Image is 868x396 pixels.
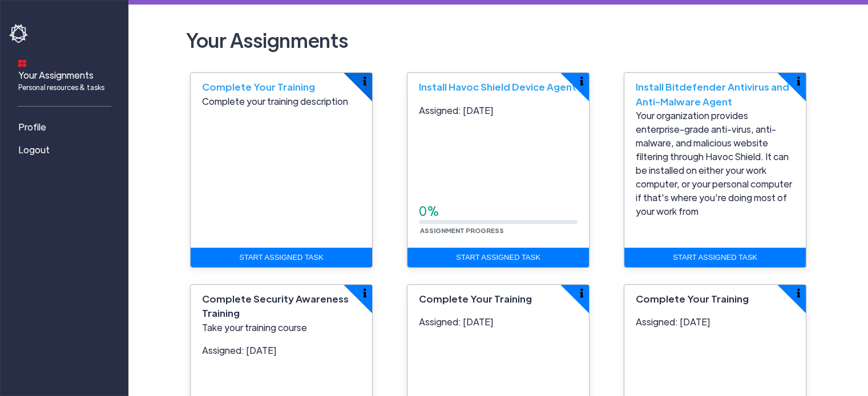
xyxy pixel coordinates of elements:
p: Assigned: [DATE] [419,104,578,117]
span: Logout [18,143,50,157]
span: Profile [18,120,46,134]
a: Profile [9,116,123,138]
span: Complete Your Training [202,80,315,93]
img: info-icon.svg [363,288,366,297]
img: info-icon.svg [363,76,366,85]
span: Complete Your Training [636,292,749,305]
a: Logout [9,138,123,161]
p: Assigned: [DATE] [636,315,794,329]
h2: Your Assignments [181,23,815,57]
p: Take your training course [202,321,361,334]
img: info-icon.svg [580,76,583,85]
span: Complete Your Training [419,292,532,305]
div: 0% [419,202,578,221]
small: Assignment Progress [419,226,505,234]
a: Your AssignmentsPersonal resources & tasks [9,52,123,97]
img: info-icon.svg [797,76,800,85]
p: Complete your training description [202,95,361,108]
p: Assigned: [DATE] [419,315,578,329]
span: Your Assignments [18,68,104,92]
span: Complete Security Awareness Training [202,292,349,320]
a: Start Assigned Task [624,248,806,267]
span: Install Havoc Shield Device Agent [419,80,576,93]
span: Personal resources & tasks [18,82,104,92]
img: havoc-shield-logo-white.png [9,24,30,43]
p: Assigned: [DATE] [202,344,361,357]
img: info-icon.svg [580,288,583,297]
img: dashboard-icon.svg [18,59,26,67]
img: info-icon.svg [797,288,800,297]
span: Install Bitdefender Antivirus and Anti-Malware Agent [636,80,789,108]
p: Your organization provides enterprise-grade anti-virus, anti-malware, and malicious website filte... [636,109,794,218]
a: Start Assigned Task [407,248,589,267]
a: Start Assigned Task [191,248,372,267]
